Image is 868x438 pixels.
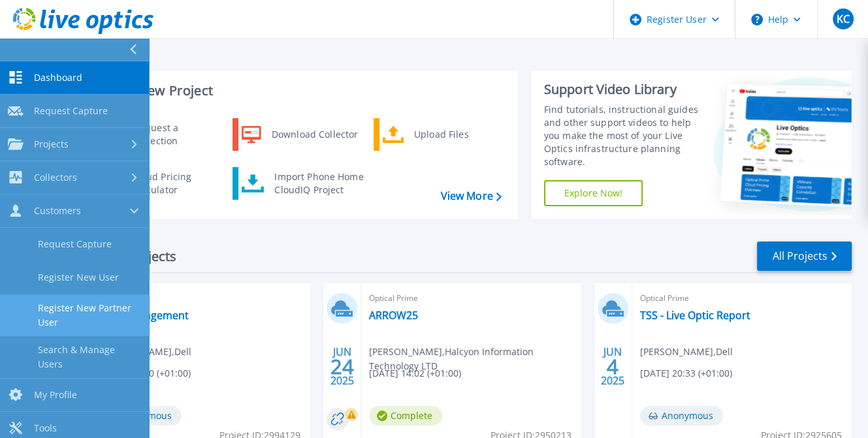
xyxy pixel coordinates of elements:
div: JUN 2025 [330,343,355,390]
a: Request a Collection [92,118,226,151]
div: Support Video Library [544,81,703,98]
span: Dashboard [34,72,82,84]
a: Download Collector [233,118,366,151]
span: Optical Prime [640,291,844,305]
span: Optical Prime [99,291,302,305]
span: Tools [34,422,57,434]
span: 4 [607,361,619,372]
a: Cloud Pricing Calculator [92,167,226,200]
div: JUN 2025 [600,343,625,390]
span: Optical Prime [369,291,573,305]
div: Cloud Pricing Calculator [126,170,223,196]
a: TSS - Live Optic Report [640,309,750,322]
span: Anonymous [640,406,723,426]
span: [PERSON_NAME] , Halcyon Information Technology LTD [369,345,581,373]
a: ARROW25 [369,309,418,322]
h3: Start a New Project [93,84,501,98]
span: Collectors [34,172,77,183]
div: Find tutorials, instructional guides and other support videos to help you make the most of your L... [544,103,703,168]
a: All Projects [757,242,852,271]
span: 24 [330,361,354,372]
span: Customers [34,205,81,217]
div: Request a Collection [127,121,223,148]
div: Upload Files [408,121,504,148]
a: Explore Now! [544,180,643,206]
span: Projects [34,138,69,150]
span: Request Capture [34,105,108,117]
a: View More [440,190,501,202]
span: My Profile [34,389,77,401]
span: KC [836,14,849,24]
div: Import Phone Home CloudIQ Project [268,170,370,196]
span: [PERSON_NAME] , Dell [640,345,733,359]
span: Complete [369,406,442,426]
div: Download Collector [265,121,364,148]
span: [DATE] 20:33 (+01:00) [640,366,732,381]
span: [DATE] 14:02 (+01:00) [369,366,461,381]
a: Upload Files [374,118,507,151]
